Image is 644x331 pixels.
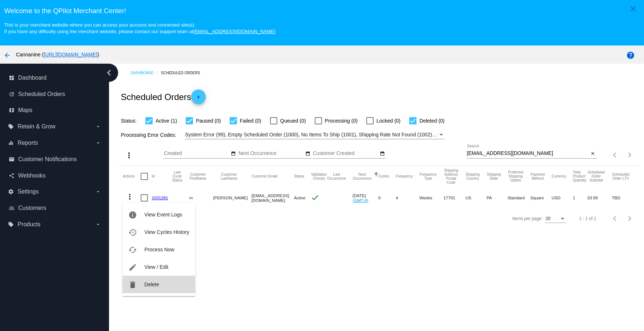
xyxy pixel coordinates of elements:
span: View Event Logs [144,212,182,218]
mat-icon: delete [128,280,137,289]
span: View / Edit [144,264,168,270]
mat-icon: edit [128,263,137,272]
mat-icon: history [128,228,137,237]
span: View Cycles History [144,229,189,235]
span: Process Now [144,247,174,252]
mat-icon: info [128,211,137,219]
span: Delete [144,282,159,287]
mat-icon: cached [128,246,137,254]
